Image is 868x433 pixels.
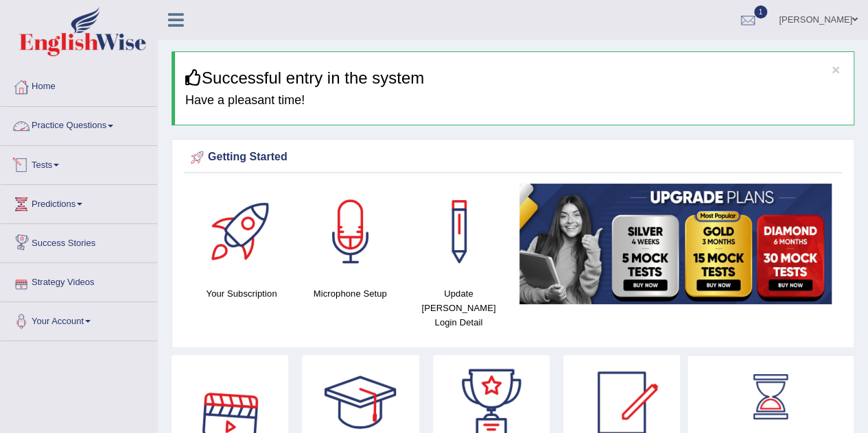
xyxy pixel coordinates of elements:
[754,5,768,18] span: 1
[185,94,843,108] h4: Have a pleasant time!
[1,263,157,297] a: Strategy Videos
[187,147,838,168] div: Getting Started
[185,69,843,87] h3: Successful entry in the system
[1,146,157,180] a: Tests
[194,286,289,301] h4: Your Subscription
[1,224,157,258] a: Success Stories
[411,286,506,330] h4: Update [PERSON_NAME] Login Detail
[303,286,397,301] h4: Microphone Setup
[832,62,840,77] button: ×
[519,184,832,304] img: small5.jpg
[1,185,157,219] a: Predictions
[1,68,157,102] a: Home
[1,107,157,141] a: Practice Questions
[1,302,157,336] a: Your Account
